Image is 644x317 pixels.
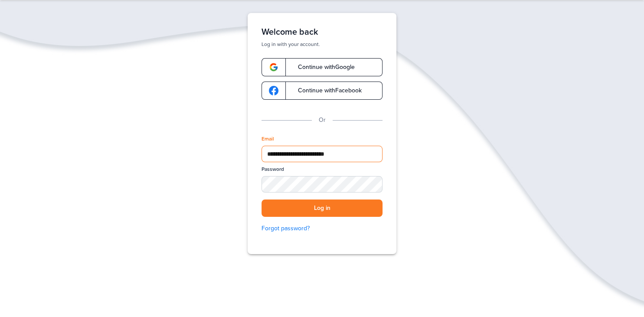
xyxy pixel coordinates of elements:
[262,41,382,48] p: Log in with your account.
[269,86,278,95] img: google-logo
[269,62,278,72] img: google-logo
[289,64,355,70] span: Continue with Google
[262,146,382,162] input: Email
[262,58,382,76] a: google-logoContinue withGoogle
[289,88,362,94] span: Continue with Facebook
[262,82,382,100] a: google-logoContinue withFacebook
[262,135,274,143] label: Email
[319,115,326,125] p: Or
[262,224,382,233] a: Forgot password?
[262,199,382,217] button: Log in
[262,27,382,37] h1: Welcome back
[262,176,382,193] input: Password
[262,166,284,173] label: Password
